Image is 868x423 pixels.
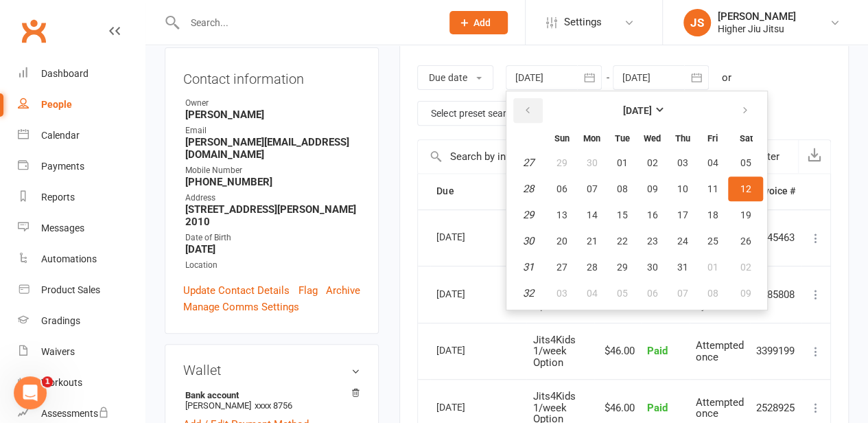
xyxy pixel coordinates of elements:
[696,396,744,420] span: Attempted once
[728,176,763,201] button: 12
[707,209,718,220] span: 18
[185,231,360,244] div: Date of Birth
[586,288,597,299] span: 04
[41,222,84,233] div: Messages
[18,120,145,151] a: Calendar
[728,203,763,227] button: 19
[449,11,508,34] button: Add
[607,229,636,253] button: 22
[721,69,731,86] div: or
[41,161,84,172] div: Payments
[185,243,360,255] strong: [DATE]
[523,235,534,247] em: 30
[577,281,606,306] button: 04
[668,176,696,201] button: 10
[18,244,145,275] a: Automations
[18,151,145,182] a: Payments
[577,150,606,175] button: 30
[185,176,360,188] strong: [PHONE_NUMBER]
[556,236,567,247] span: 20
[41,315,80,326] div: Gradings
[646,262,657,273] span: 30
[577,229,606,253] button: 21
[564,7,602,38] span: Settings
[547,281,576,306] button: 03
[586,183,597,194] span: 07
[616,183,627,194] span: 08
[698,229,727,253] button: 25
[556,262,567,273] span: 27
[41,130,80,141] div: Calendar
[728,281,763,306] button: 09
[740,209,751,220] span: 19
[607,255,636,279] button: 29
[41,192,75,203] div: Reports
[668,281,696,306] button: 07
[614,133,629,144] small: Tuesday
[668,150,696,175] button: 03
[42,376,53,387] span: 1
[418,140,730,173] input: Search by invoice number
[547,255,576,279] button: 27
[646,209,657,220] span: 16
[185,164,360,177] div: Mobile Number
[554,133,569,144] small: Sunday
[675,133,690,144] small: Thursday
[185,259,360,272] div: Location
[740,183,751,194] span: 12
[750,209,801,266] td: 7045463
[616,262,627,273] span: 29
[183,299,299,315] a: Manage Comms Settings
[41,408,109,419] div: Assessments
[616,157,627,168] span: 01
[740,157,751,168] span: 05
[436,339,500,361] div: [DATE]
[185,192,360,205] div: Address
[677,157,688,168] span: 03
[637,255,666,279] button: 30
[41,253,97,264] div: Automations
[436,283,500,304] div: [DATE]
[41,68,89,79] div: Dashboard
[668,203,696,227] button: 17
[583,133,600,144] small: Monday
[523,157,534,169] em: 27
[18,367,145,398] a: Workouts
[18,182,145,213] a: Reports
[677,236,688,247] span: 24
[586,157,597,168] span: 30
[473,17,491,28] span: Add
[622,105,651,116] strong: [DATE]
[183,282,290,299] a: Update Contact Details
[698,150,727,175] button: 04
[646,183,657,194] span: 09
[707,288,718,299] span: 08
[417,65,493,90] button: Due date
[668,229,696,253] button: 24
[523,287,534,299] em: 32
[18,89,145,120] a: People
[41,284,100,295] div: Product Sales
[41,346,75,357] div: Waivers
[728,229,763,253] button: 26
[616,209,627,220] span: 15
[41,377,82,388] div: Workouts
[677,183,688,194] span: 10
[607,281,636,306] button: 05
[707,236,718,247] span: 25
[18,336,145,367] a: Waivers
[594,323,641,380] td: $46.00
[586,209,597,220] span: 14
[647,345,668,357] span: Paid
[577,255,606,279] button: 28
[637,176,666,201] button: 09
[185,136,360,161] strong: [PERSON_NAME][EMAIL_ADDRESS][DOMAIN_NAME]
[696,339,744,363] span: Attempted once
[436,396,500,418] div: [DATE]
[16,14,51,48] a: Clubworx
[739,133,752,144] small: Saturday
[18,213,145,244] a: Messages
[646,157,657,168] span: 02
[698,203,727,227] button: 18
[707,262,718,273] span: 01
